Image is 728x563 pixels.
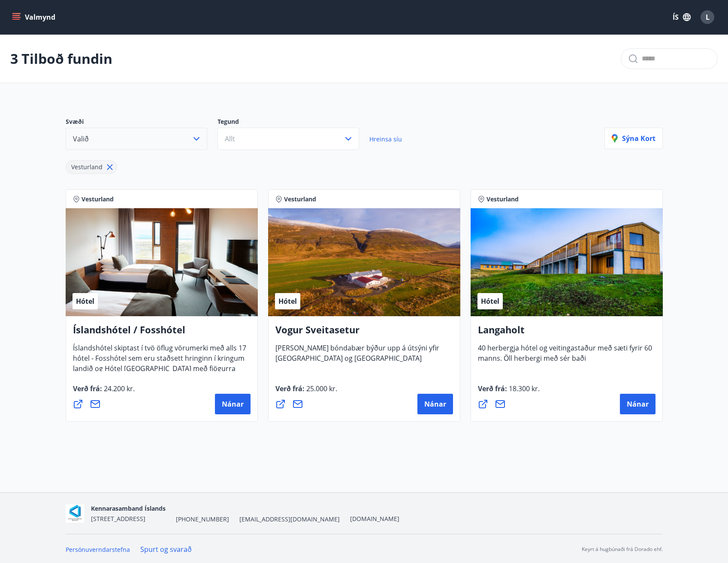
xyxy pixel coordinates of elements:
[10,9,59,25] button: menu
[73,384,135,400] span: Verð frá :
[66,117,217,128] p: Svæði
[10,49,112,68] p: 3 Tilboð fundin
[76,296,94,306] span: Hótel
[217,117,369,128] p: Tegund
[507,384,540,393] span: 18.300 kr.
[73,323,251,343] h4: Íslandshótel / Fosshótel
[66,160,117,174] div: Vesturland
[627,399,649,409] span: Nánar
[91,515,145,523] span: [STREET_ADDRESS]
[486,195,519,204] span: Vesturland
[225,134,235,144] span: Allt
[275,343,439,370] span: [PERSON_NAME] bóndabær býður upp á útsýni yfir [GEOGRAPHIC_DATA] og [GEOGRAPHIC_DATA]
[66,128,207,150] button: Valið
[478,323,656,343] h4: Langaholt
[424,399,446,409] span: Nánar
[73,343,246,390] span: Íslandshótel skiptast í tvö öflug vörumerki með alls 17 hótel - Fosshótel sem eru staðsett hringi...
[140,545,192,554] a: Spurt og svarað
[71,163,103,171] span: Vesturland
[239,515,340,524] span: [EMAIL_ADDRESS][DOMAIN_NAME]
[668,9,695,25] button: ÍS
[604,128,663,149] button: Sýna kort
[275,384,337,400] span: Verð frá :
[481,296,499,306] span: Hótel
[66,504,84,523] img: AOgasd1zjyUWmx8qB2GFbzp2J0ZxtdVPFY0E662R.png
[278,296,297,306] span: Hótel
[305,384,337,393] span: 25.000 kr.
[706,12,710,22] span: L
[222,399,244,409] span: Nánar
[478,343,652,370] span: 40 herbergja hótel og veitingastaður með sæti fyrir 60 manns. Öll herbergi með sér baði
[217,128,359,150] button: Allt
[66,545,130,554] a: Persónuverndarstefna
[91,504,166,512] span: Kennarasamband Íslands
[697,7,718,27] button: L
[73,134,89,144] span: Valið
[369,135,402,143] span: Hreinsa síu
[417,394,453,414] button: Nánar
[284,195,316,204] span: Vesturland
[620,394,656,414] button: Nánar
[102,384,135,393] span: 24.200 kr.
[215,394,251,414] button: Nánar
[478,384,540,400] span: Verð frá :
[612,134,656,143] p: Sýna kort
[350,515,399,523] a: [DOMAIN_NAME]
[82,195,114,204] span: Vesturland
[582,545,663,553] p: Keyrt á hugbúnaði frá Dorado ehf.
[275,323,453,343] h4: Vogur Sveitasetur
[176,515,229,524] span: [PHONE_NUMBER]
